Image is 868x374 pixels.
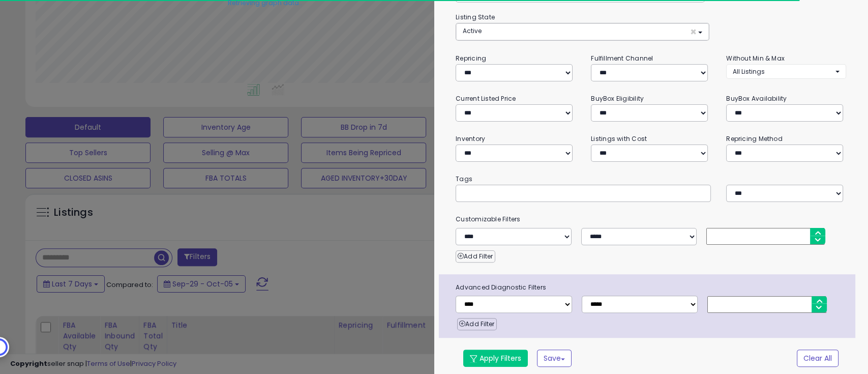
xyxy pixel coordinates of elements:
[726,64,846,79] button: All Listings
[726,54,785,63] small: Without Min & Max
[448,214,854,225] small: Customizable Filters
[456,250,495,263] button: Add Filter
[797,350,839,367] button: Clear All
[537,350,572,367] button: Save
[733,67,765,76] span: All Listings
[448,282,855,293] span: Advanced Diagnostic Filters
[456,94,516,103] small: Current Listed Price
[591,134,647,143] small: Listings with Cost
[456,134,485,143] small: Inventory
[448,174,854,185] small: Tags
[726,134,783,143] small: Repricing Method
[726,94,787,103] small: BuyBox Availability
[591,54,653,63] small: Fulfillment Channel
[456,23,709,40] button: Active ×
[591,94,644,103] small: BuyBox Eligibility
[463,350,528,367] button: Apply Filters
[457,318,496,330] button: Add Filter
[690,26,696,37] span: ×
